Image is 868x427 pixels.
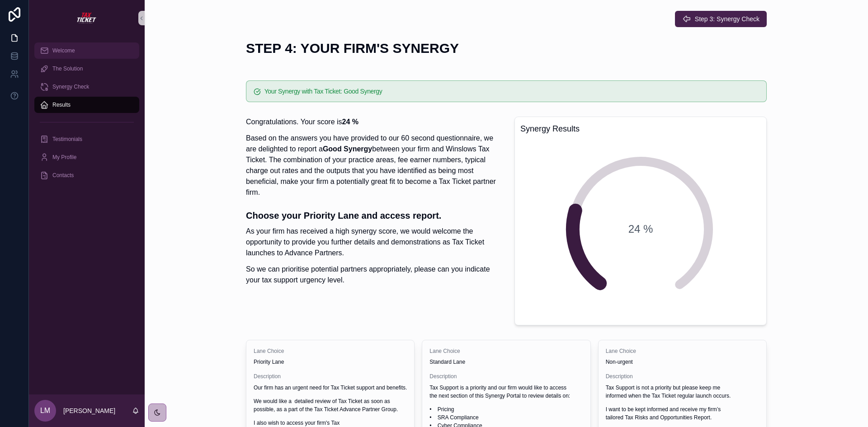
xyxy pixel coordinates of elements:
[34,97,139,113] a: Results
[34,167,139,183] a: Contacts
[264,88,759,94] h5: Your Synergy with Tax Ticket: Good Synergy
[254,358,407,366] span: Priority Lane
[52,83,89,90] span: Synergy Check
[254,384,407,392] p: Our firm has an urgent need for Tax Ticket support and benefits.
[76,11,98,25] img: App logo
[429,384,583,400] p: Tax Support is a priority and our firm would like to access the next section of this Synergy Port...
[246,42,459,55] h1: STEP 4: YOUR FIRM'S SYNERGY
[34,149,139,165] a: My Profile
[246,133,498,198] p: Based on the answers you have provided to our 60 second questionnaire, we are delighted to report...
[40,405,50,416] span: LM
[29,36,145,195] div: scrollable content
[695,14,759,23] span: Step 3: Synergy Check
[34,61,139,77] a: The Solution
[34,42,139,59] a: Welcome
[254,397,407,413] p: We would like a detailed review of Tax Ticket as soon as possible, as a part of the Tax Ticket Ad...
[52,136,82,143] span: Testimonials
[246,209,498,222] h3: Choose your Priority Lane and access report.
[606,405,759,422] p: I want to be kept informed and receive my firm’s tailored Tax Risks and Opportunities Report.
[429,373,583,380] span: Description
[606,358,759,366] span: Non-urgent
[675,11,767,27] button: Step 3: Synergy Check
[34,79,139,95] a: Synergy Check
[606,373,759,380] span: Description
[52,47,75,54] span: Welcome
[52,65,83,72] span: The Solution
[628,222,653,236] span: 24 %
[52,154,76,161] span: My Profile
[342,118,359,126] strong: 24 %
[254,347,407,355] span: Lane Choice
[34,131,139,147] a: Testimonials
[606,347,759,355] span: Lane Choice
[246,226,498,258] p: As your firm has received a high synergy score, we would welcome the opportunity to provide you f...
[63,406,115,415] p: [PERSON_NAME]
[323,145,372,153] strong: Good Synergy
[52,101,71,108] span: Results
[520,122,761,135] h3: Synergy Results
[429,358,583,366] span: Standard Lane
[254,373,407,380] span: Description
[246,264,498,286] p: So we can prioritise potential partners appropriately, please can you indicate your tax support u...
[246,117,498,127] p: Congratulations. Your score is
[606,384,759,400] p: Tax Support is not a priority but please keep me informed when the Tax Ticket regular launch occurs.
[52,172,74,179] span: Contacts
[429,347,583,355] span: Lane Choice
